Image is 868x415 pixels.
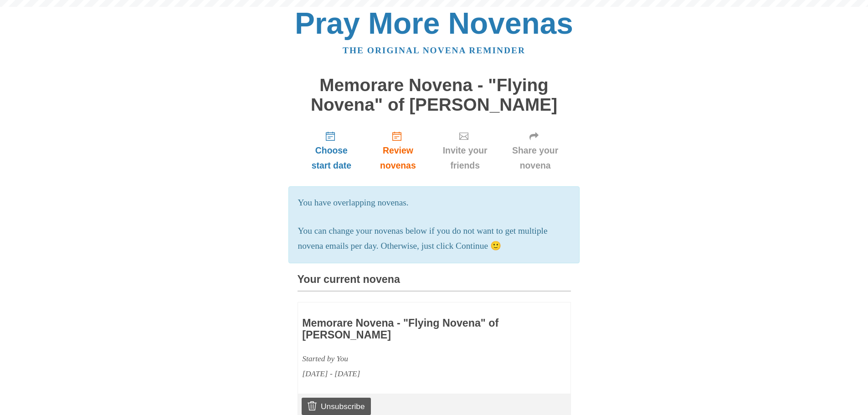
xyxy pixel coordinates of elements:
a: Pray More Novenas [295,6,573,40]
span: Invite your friends [440,143,491,173]
a: Unsubscribe [302,398,370,415]
a: The original novena reminder [343,46,525,55]
a: Choose start date [298,123,366,178]
a: Invite your friends [431,123,500,178]
a: Review novenas [365,123,430,178]
div: [DATE] - [DATE] [302,366,513,381]
span: Share your novena [509,143,562,173]
a: Share your novena [500,123,571,178]
span: Review novenas [375,143,421,173]
span: Choose start date [307,143,357,173]
h3: Memorare Novena - "Flying Novena" of [PERSON_NAME] [302,318,513,341]
div: Started by You [302,351,513,366]
p: You can change your novenas below if you do not want to get multiple novena emails per day. Other... [298,224,570,254]
p: You have overlapping novenas. [298,195,570,210]
h3: Your current novena [298,274,571,292]
h1: Memorare Novena - "Flying Novena" of [PERSON_NAME] [298,76,571,114]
